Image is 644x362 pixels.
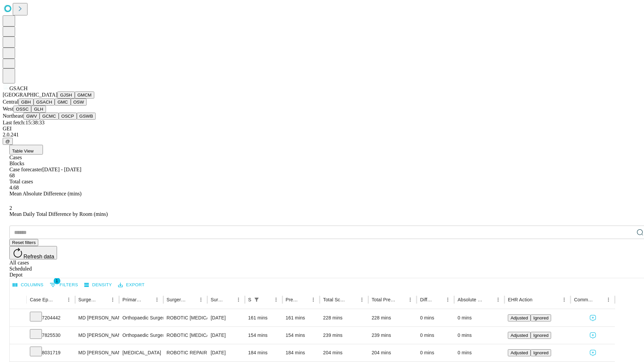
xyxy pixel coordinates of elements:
[559,295,569,304] button: Menu
[64,295,73,304] button: Menu
[78,297,98,302] div: Surgeon Name
[12,240,36,245] span: Reset filters
[262,295,271,304] button: Sort
[420,344,451,361] div: 0 mins
[167,344,204,361] div: ROBOTIC REPAIR INITIAL [MEDICAL_DATA] REDUCIBLE AGE [DEMOGRAPHIC_DATA] OR MORE
[55,99,70,106] button: GMC
[196,295,206,304] button: Menu
[458,344,501,361] div: 0 mins
[458,309,501,326] div: 0 mins
[348,295,357,304] button: Sort
[508,314,531,321] button: Adjusted
[372,327,414,344] div: 239 mins
[3,120,45,125] span: Last fetch: 15:38:33
[11,280,45,290] button: Select columns
[78,309,116,326] div: MD [PERSON_NAME]
[3,92,57,98] span: [GEOGRAPHIC_DATA]
[211,327,241,344] div: [DATE]
[531,314,551,321] button: Ignored
[12,148,34,154] span: Table View
[9,185,19,190] span: 4.68
[299,295,309,304] button: Sort
[248,344,279,361] div: 184 mins
[531,332,551,339] button: Ignored
[9,211,108,217] span: Mean Daily Total Difference by Room (mins)
[122,297,142,302] div: Primary Service
[248,309,279,326] div: 161 mins
[434,295,443,304] button: Sort
[31,106,46,113] button: GLH
[286,309,317,326] div: 161 mins
[211,309,241,326] div: [DATE]
[54,278,60,284] span: 1
[533,315,548,320] span: Ignored
[34,99,55,106] button: GSACH
[13,347,23,359] button: Expand
[13,330,23,342] button: Expand
[493,295,503,304] button: Menu
[420,297,433,302] div: Difference
[604,295,613,304] button: Menu
[77,113,96,120] button: GSWB
[252,295,261,304] button: Show filters
[30,297,54,302] div: Case Epic Id
[3,132,641,138] div: 2.0.241
[323,309,365,326] div: 228 mins
[30,309,72,326] div: 7204442
[99,295,108,304] button: Sort
[396,295,406,304] button: Sort
[511,333,528,338] span: Adjusted
[286,344,317,361] div: 184 mins
[9,145,43,155] button: Table View
[511,315,528,320] span: Adjusted
[252,295,261,304] div: 1 active filter
[5,139,10,144] span: @
[286,297,299,302] div: Predicted In Room Duration
[3,99,18,105] span: Central
[116,280,146,290] button: Export
[167,309,204,326] div: ROBOTIC [MEDICAL_DATA] KNEE TOTAL
[78,327,116,344] div: MD [PERSON_NAME]
[508,332,531,339] button: Adjusted
[420,327,451,344] div: 0 mins
[3,138,13,145] button: @
[234,295,243,304] button: Menu
[511,350,528,355] span: Adjusted
[57,92,75,99] button: GJSH
[574,297,593,302] div: Comments
[406,295,415,304] button: Menu
[533,295,542,304] button: Sort
[9,179,33,184] span: Total cases
[18,99,34,106] button: GBH
[443,295,452,304] button: Menu
[458,297,483,302] div: Absolute Difference
[152,295,162,304] button: Menu
[187,295,196,304] button: Sort
[9,173,15,178] span: 68
[357,295,367,304] button: Menu
[420,309,451,326] div: 0 mins
[42,167,81,172] span: [DATE] - [DATE]
[75,92,94,99] button: GMCM
[40,113,59,120] button: GCMC
[309,295,318,304] button: Menu
[9,246,57,259] button: Refresh data
[372,309,414,326] div: 228 mins
[323,297,347,302] div: Total Scheduled Duration
[55,295,64,304] button: Sort
[533,333,548,338] span: Ignored
[9,239,38,246] button: Reset filters
[48,280,80,290] button: Show filters
[323,344,365,361] div: 204 mins
[3,126,641,132] div: GEI
[323,327,365,344] div: 239 mins
[484,295,493,304] button: Sort
[286,327,317,344] div: 154 mins
[248,297,251,302] div: Scheduled In Room Duration
[83,280,114,290] button: Density
[372,344,414,361] div: 204 mins
[594,295,604,304] button: Sort
[211,344,241,361] div: [DATE]
[23,254,54,259] span: Refresh data
[23,113,40,120] button: GWV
